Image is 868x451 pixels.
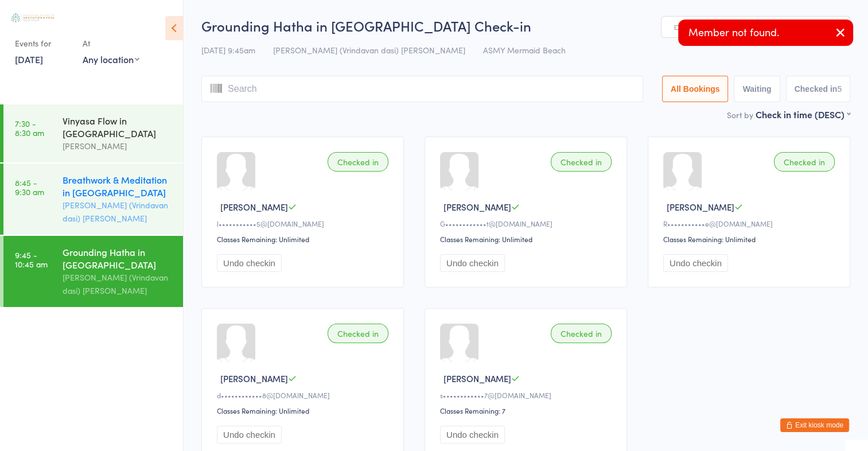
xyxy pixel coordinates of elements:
div: [PERSON_NAME] (Vrindavan dasi) [PERSON_NAME] [63,271,173,297]
div: Classes Remaining: 7 [440,406,615,415]
div: Grounding Hatha in [GEOGRAPHIC_DATA] [63,246,173,271]
img: Australian School of Meditation & Yoga (Gold Coast) [11,13,55,22]
div: Checked in [328,324,388,343]
button: Exit kiosk mode [780,418,849,432]
span: [PERSON_NAME] [443,201,511,213]
div: s••••••••••••7@[DOMAIN_NAME] [440,390,615,400]
time: 9:45 - 10:45 am [15,250,48,269]
span: [PERSON_NAME] [667,201,734,213]
div: At [83,34,139,53]
time: 8:45 - 9:30 am [15,178,44,196]
h2: Grounding Hatha in [GEOGRAPHIC_DATA] Check-in [201,16,850,35]
div: R•••••••••••e@[DOMAIN_NAME] [663,219,838,228]
button: Undo checkin [440,426,505,444]
div: l•••••••••••5@[DOMAIN_NAME] [217,219,392,228]
div: Classes Remaining: Unlimited [663,234,838,244]
span: [PERSON_NAME] (Vrindavan dasi) [PERSON_NAME] [273,44,465,56]
div: G••••••••••••t@[DOMAIN_NAME] [440,219,615,228]
span: [PERSON_NAME] [220,201,288,213]
button: Undo checkin [663,254,728,272]
button: All Bookings [662,76,729,102]
a: [DATE] [15,53,43,65]
div: Classes Remaining: Unlimited [440,234,615,244]
div: 5 [837,84,842,94]
span: [PERSON_NAME] [220,372,288,384]
div: Classes Remaining: Unlimited [217,406,392,415]
span: [DATE] 9:45am [201,44,255,56]
div: Checked in [328,152,388,172]
span: ASMY Mermaid Beach [483,44,566,56]
a: 9:45 -10:45 amGrounding Hatha in [GEOGRAPHIC_DATA][PERSON_NAME] (Vrindavan dasi) [PERSON_NAME] [3,236,183,307]
div: Checked in [774,152,835,172]
div: Vinyasa Flow in [GEOGRAPHIC_DATA] [63,114,173,139]
div: Member not found. [678,20,853,46]
button: Waiting [734,76,780,102]
div: Breathwork & Meditation in [GEOGRAPHIC_DATA] [63,173,173,199]
div: Checked in [551,152,612,172]
button: Undo checkin [217,426,282,444]
div: Classes Remaining: Unlimited [217,234,392,244]
div: Check in time (DESC) [756,108,850,120]
button: Checked in5 [786,76,851,102]
input: Search [201,76,643,102]
div: Checked in [551,324,612,343]
time: 7:30 - 8:30 am [15,119,44,137]
div: d••••••••••••8@[DOMAIN_NAME] [217,390,392,400]
div: [PERSON_NAME] (Vrindavan dasi) [PERSON_NAME] [63,199,173,225]
span: [PERSON_NAME] [443,372,511,384]
a: 8:45 -9:30 amBreathwork & Meditation in [GEOGRAPHIC_DATA][PERSON_NAME] (Vrindavan dasi) [PERSON_N... [3,164,183,235]
a: 7:30 -8:30 amVinyasa Flow in [GEOGRAPHIC_DATA][PERSON_NAME] [3,104,183,162]
div: [PERSON_NAME] [63,139,173,153]
button: Undo checkin [217,254,282,272]
div: Any location [83,53,139,65]
label: Sort by [727,109,753,120]
div: Events for [15,34,71,53]
button: Undo checkin [440,254,505,272]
